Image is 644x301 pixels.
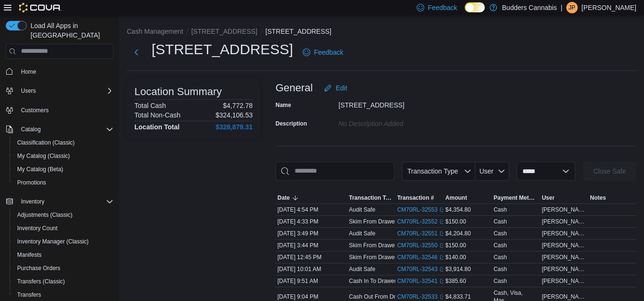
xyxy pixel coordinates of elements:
[2,195,117,208] button: Inventory
[445,206,470,214] span: $4,354.80
[127,27,636,38] nav: An example of EuiBreadcrumbs
[10,136,117,149] button: Classification (Classic)
[349,230,375,237] p: Audit Safe
[215,111,253,119] p: $324,106.53
[588,192,636,204] button: Notes
[10,248,117,262] button: Manifests
[215,123,253,131] h4: $328,879.31
[276,252,347,263] div: [DATE] 12:45 PM
[17,124,44,135] button: Catalog
[17,66,113,78] span: Home
[445,242,466,249] span: $150.00
[13,276,113,287] span: Transfers (Classic)
[17,291,41,299] span: Transfers
[540,192,588,204] button: User
[276,204,347,215] div: [DATE] 4:54 PM
[13,137,113,148] span: Classification (Classic)
[13,223,113,234] span: Inventory Count
[583,162,636,181] button: Close Safe
[445,277,466,285] span: $385.60
[445,293,470,301] span: $4,833.71
[542,230,586,237] span: [PERSON_NAME]
[445,253,466,261] span: $140.00
[134,102,166,109] h6: Total Cash
[349,293,437,301] p: Cash Out From Drawer (Drawer 2)
[397,206,445,214] a: CM70RL-32553External link
[276,192,347,204] button: Date
[493,206,507,214] div: Cash
[277,194,290,202] span: Date
[276,162,394,181] input: This is a search bar. As you type, the results lower in the page will automatically filter.
[397,265,445,273] a: CM70RL-32543External link
[13,289,113,301] span: Transfers
[276,275,347,287] div: [DATE] 9:51 AM
[13,150,113,162] span: My Catalog (Classic)
[13,164,113,175] span: My Catalog (Beta)
[582,2,636,13] p: [PERSON_NAME]
[17,224,58,232] span: Inventory Count
[407,167,458,175] span: Transaction Type
[17,139,75,146] span: Classification (Classic)
[443,192,491,204] button: Amount
[17,238,89,245] span: Inventory Manager (Classic)
[440,231,445,236] svg: External link
[314,48,343,57] span: Feedback
[13,223,61,234] a: Inventory Count
[493,242,507,249] div: Cash
[349,242,425,249] p: Skim From Drawer (Drawer 2)
[338,116,466,127] div: No Description added
[445,218,466,225] span: $150.00
[17,264,61,272] span: Purchase Orders
[13,150,74,162] a: My Catalog (Classic)
[21,126,41,133] span: Catalog
[13,209,76,221] a: Adjustments (Classic)
[397,242,445,249] a: CM70RL-32550External link
[566,2,578,13] div: Jessica Patterson
[336,83,347,93] span: Edit
[10,163,117,176] button: My Catalog (Beta)
[445,194,467,202] span: Amount
[440,254,445,260] svg: External link
[397,293,445,301] a: CM70RL-32533External link
[13,137,79,148] a: Classification (Classic)
[480,167,494,175] span: User
[10,176,117,189] button: Promotions
[397,218,445,225] a: CM70RL-32552External link
[593,166,626,176] span: Close Safe
[266,28,331,35] button: [STREET_ADDRESS]
[10,262,117,275] button: Purchase Orders
[299,43,347,62] a: Feedback
[397,277,445,285] a: CM70RL-32541External link
[191,28,257,35] button: [STREET_ADDRESS]
[17,211,72,219] span: Adjustments (Classic)
[542,218,586,225] span: [PERSON_NAME]
[493,218,507,225] div: Cash
[27,21,113,40] span: Load All Apps in [GEOGRAPHIC_DATA]
[17,105,52,116] a: Customers
[13,236,92,247] a: Inventory Manager (Classic)
[17,85,113,97] span: Users
[2,103,117,117] button: Customers
[10,149,117,163] button: My Catalog (Classic)
[395,192,443,204] button: Transaction #
[134,123,180,131] h4: Location Total
[397,253,445,261] a: CM70RL-32546External link
[569,2,575,13] span: JP
[13,177,113,188] span: Promotions
[10,222,117,235] button: Inventory Count
[134,86,222,97] h3: Location Summary
[17,104,113,116] span: Customers
[13,289,45,301] a: Transfers
[402,162,475,181] button: Transaction Type
[440,294,445,300] svg: External link
[17,278,65,285] span: Transfers (Classic)
[19,3,61,12] img: Cova
[13,262,64,274] a: Purchase Orders
[17,179,46,186] span: Promotions
[542,293,586,301] span: [PERSON_NAME]
[542,206,586,214] span: [PERSON_NAME]
[134,111,181,119] h6: Total Non-Cash
[493,230,507,237] div: Cash
[17,251,41,259] span: Manifests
